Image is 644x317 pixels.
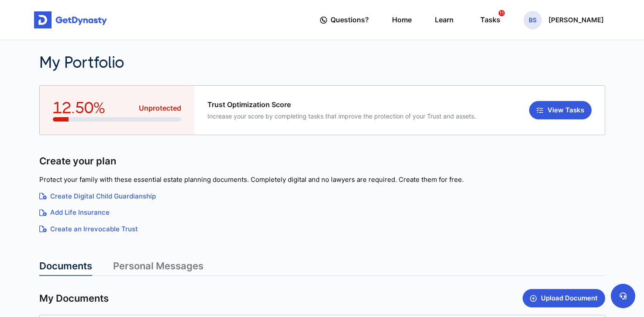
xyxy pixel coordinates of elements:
[39,292,109,305] span: My Documents
[548,17,604,24] p: [PERSON_NAME]
[39,224,605,234] a: Create an Irrevocable Trust
[523,289,605,307] button: Upload Document
[499,10,505,16] span: 11
[477,7,500,32] a: Tasks11
[207,112,476,120] span: Increase your score by completing tasks that improve the protection of your Trust and assets.
[331,12,369,28] span: Questions?
[53,99,105,117] span: 12.50%
[39,192,605,202] a: Create Digital Child Guardianship
[435,7,454,32] a: Learn
[39,155,116,167] span: Create your plan
[392,7,412,32] a: Home
[207,101,476,109] span: Trust Optimization Score
[34,11,107,29] img: Get started for free with Dynasty Trust Company
[529,101,592,119] button: View Tasks
[39,208,605,218] a: Add Life Insurance
[320,7,369,32] a: Questions?
[480,12,500,28] div: Tasks
[39,260,92,276] a: Documents
[523,11,604,29] button: BS[PERSON_NAME]
[523,11,542,29] span: BS
[39,175,605,185] p: Protect your family with these essential estate planning documents. Completely digital and no law...
[113,260,203,276] a: Personal Messages
[139,103,181,113] span: Unprotected
[39,53,459,72] h2: My Portfolio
